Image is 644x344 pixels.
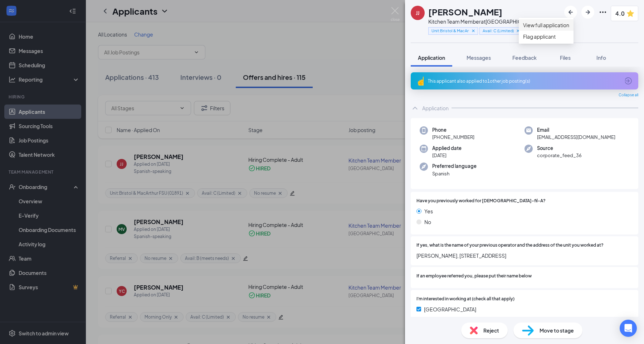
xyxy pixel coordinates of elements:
[416,273,532,280] span: If an employee referred you, please put their name below
[422,105,449,112] div: Application
[483,28,514,34] span: Avail: C (Limited)
[596,54,606,61] span: Info
[537,145,582,152] span: Source
[523,21,569,29] a: View full application
[418,54,445,61] span: Application
[428,18,561,25] div: Kitchen Team Member at [GEOGRAPHIC_DATA]
[560,54,571,61] span: Files
[424,316,539,324] span: [GEOGRAPHIC_DATA] & 17th (est opening [DATE])
[624,77,633,85] svg: ArrowCircle
[431,28,469,34] span: Unit:Bristol & MacArthur FSU (01891)
[432,145,462,152] span: Applied date
[432,134,474,141] span: [PHONE_NUMBER]
[619,92,638,98] span: Collapse all
[428,78,620,84] div: This applicant also applied to 1 other job posting(s)
[432,152,462,159] span: [DATE]
[416,198,546,204] span: Have you previously worked for [DEMOGRAPHIC_DATA]-fil-A?
[424,305,476,313] span: [GEOGRAPHIC_DATA]
[416,9,419,16] div: JJ
[581,6,594,19] button: ArrowRight
[416,252,633,260] span: [PERSON_NAME], [STREET_ADDRESS]
[537,134,615,141] span: [EMAIL_ADDRESS][DOMAIN_NAME]
[620,320,637,337] div: Open Intercom Messenger
[584,8,592,16] svg: ArrowRight
[432,170,477,177] span: Spanish
[428,6,502,18] h1: [PERSON_NAME]
[537,152,582,159] span: corporate_feed_36
[483,326,499,334] span: Reject
[467,54,491,61] span: Messages
[471,28,476,33] svg: Cross
[411,104,419,112] svg: ChevronUp
[566,8,575,16] svg: ArrowLeftNew
[540,326,574,334] span: Move to stage
[512,54,537,61] span: Feedback
[615,9,625,18] span: 4.0
[424,218,431,226] span: No
[424,207,433,215] span: Yes
[416,296,514,302] span: I'm interested in working at (check all that apply)
[599,8,607,16] svg: Ellipses
[516,28,521,33] svg: Cross
[432,163,477,170] span: Preferred language
[537,126,615,134] span: Email
[564,6,577,19] button: ArrowLeftNew
[416,242,604,249] span: If yes, what is the name of your previous operator and the address of the unit you worked at?
[432,126,474,134] span: Phone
